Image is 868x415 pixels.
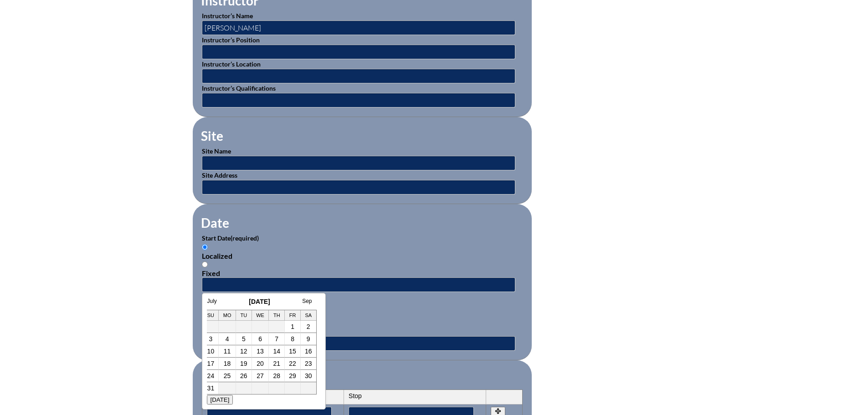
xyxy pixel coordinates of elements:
[202,310,523,319] div: Localized
[224,372,231,379] a: 25
[257,360,264,367] a: 20
[224,348,231,355] a: 11
[307,335,310,343] a: 9
[291,323,294,330] a: 1
[203,298,317,305] h3: [DATE]
[301,310,316,321] th: Sa
[289,360,296,367] a: 22
[257,348,264,355] a: 13
[224,360,231,367] a: 18
[275,335,278,343] a: 7
[219,310,236,321] th: Mo
[207,348,215,355] a: 10
[305,360,312,367] a: 23
[202,234,259,242] label: Start Date
[273,348,280,355] a: 14
[202,147,231,155] label: Site Name
[344,390,486,405] th: Stop
[240,372,247,379] a: 26
[202,36,260,44] label: Instructor’s Position
[209,335,213,343] a: 3
[202,84,276,92] label: Instructor’s Qualifications
[289,372,296,379] a: 29
[202,12,253,20] label: Instructor’s Name
[305,348,312,355] a: 16
[200,371,246,387] legend: Periods
[273,372,280,379] a: 28
[302,298,312,304] a: Sep
[257,372,264,379] a: 27
[202,293,256,301] label: End Date
[291,335,294,343] a: 8
[202,171,237,179] label: Site Address
[231,234,259,242] span: (required)
[242,335,246,343] a: 5
[285,310,301,321] th: Fr
[207,298,217,304] a: July
[207,384,215,392] a: 31
[202,269,523,277] div: Fixed
[200,215,230,231] legend: Date
[207,360,215,367] a: 17
[207,372,215,379] a: 24
[202,251,523,260] div: Localized
[252,310,269,321] th: We
[240,348,247,355] a: 12
[207,395,233,405] button: [DATE]
[240,360,247,367] a: 19
[305,372,312,379] a: 30
[200,128,224,143] legend: Site
[202,261,208,267] input: Fixed
[226,335,229,343] a: 4
[269,310,285,321] th: Th
[289,348,296,355] a: 15
[258,335,262,343] a: 6
[202,244,208,250] input: Localized
[236,310,252,321] th: Tu
[202,328,523,336] div: Fixed
[307,323,310,330] a: 2
[203,310,219,321] th: Su
[273,360,280,367] a: 21
[202,60,261,68] label: Instructor’s Location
